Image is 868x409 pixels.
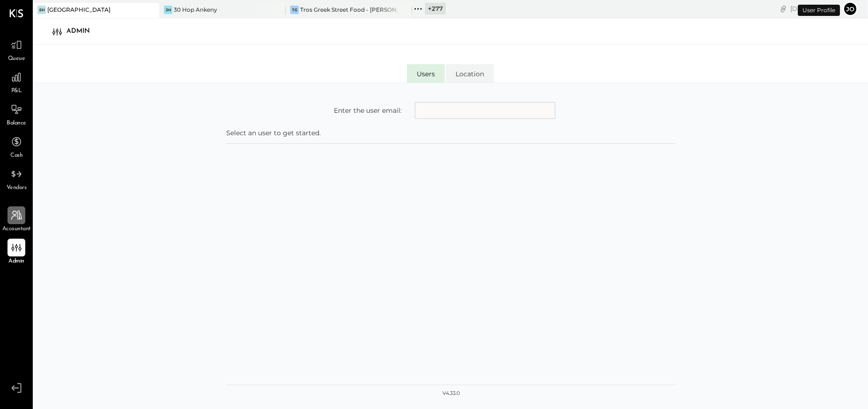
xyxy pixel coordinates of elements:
a: Queue [0,36,32,63]
p: Select an user to get started. [226,128,676,138]
div: [DATE] [790,4,840,13]
div: v 4.33.0 [442,390,460,397]
div: + 277 [425,3,446,15]
div: EH [37,6,46,14]
span: P&L [11,87,22,95]
a: Admin [0,239,32,266]
li: Location [446,64,494,83]
div: [GEOGRAPHIC_DATA] [47,6,110,14]
span: Accountant [2,225,31,234]
div: 30 Hop Ankeny [174,6,217,14]
span: Queue [8,55,25,63]
div: copy link [779,4,788,14]
a: P&L [0,68,32,95]
a: Balance [0,101,32,128]
div: Admin [66,24,99,39]
label: Enter the user email: [334,106,402,115]
div: User Profile [798,5,840,16]
li: Users [407,64,445,83]
div: Tros Greek Street Food - [PERSON_NAME] [300,6,398,14]
span: Balance [7,119,26,128]
div: 3H [164,6,172,14]
span: Vendors [7,184,27,192]
a: Vendors [0,165,32,192]
a: Cash [0,133,32,160]
div: TG [290,6,299,14]
a: Accountant [0,206,32,234]
span: Cash [10,152,22,160]
button: Jo [843,1,858,16]
span: Admin [8,257,24,266]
